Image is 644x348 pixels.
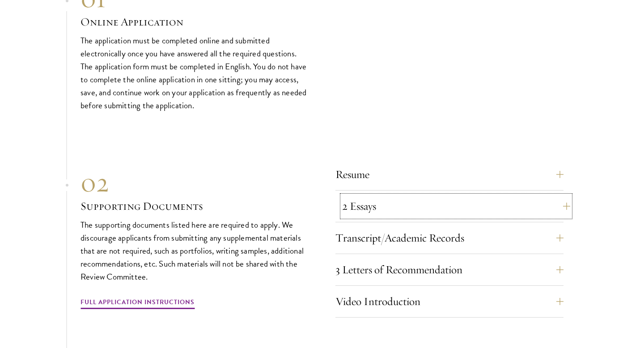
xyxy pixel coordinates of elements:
button: 2 Essays [342,195,570,217]
button: 3 Letters of Recommendation [335,259,563,280]
button: Resume [335,164,563,185]
p: The supporting documents listed here are required to apply. We discourage applicants from submitt... [80,218,309,283]
button: Transcript/Academic Records [335,227,563,249]
button: Video Introduction [335,291,563,312]
p: The application must be completed online and submitted electronically once you have answered all ... [80,34,309,112]
h3: Online Application [80,14,309,30]
a: Full Application Instructions [80,297,195,310]
h3: Supporting Documents [80,199,309,214]
div: 02 [80,166,309,199]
